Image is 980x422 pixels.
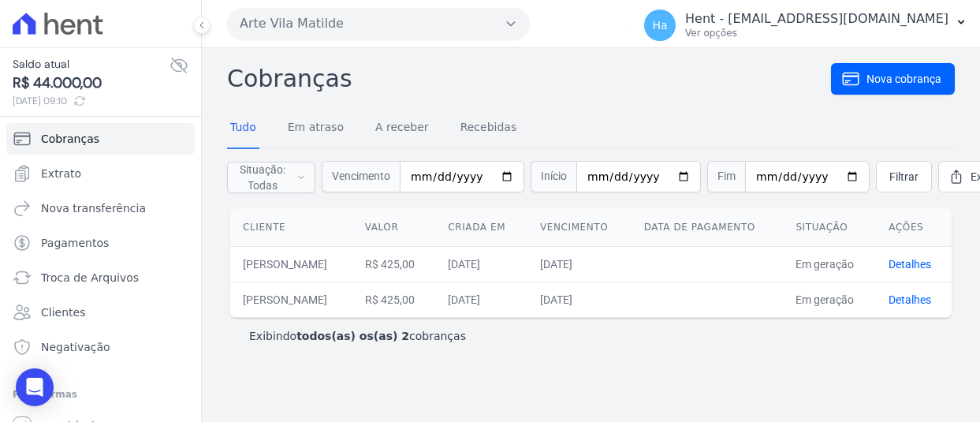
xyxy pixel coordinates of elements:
[6,297,195,328] a: Clientes
[41,166,81,181] span: Extrato
[13,94,170,108] span: [DATE] 09:10
[831,63,955,95] a: Nova cobrança
[6,262,195,293] a: Troca de Arquivos
[41,131,99,147] span: Cobranças
[230,282,352,317] td: [PERSON_NAME]
[685,27,948,39] p: Ver opções
[527,246,632,282] td: [DATE]
[435,246,527,282] td: [DATE]
[876,208,952,247] th: Ações
[16,368,54,406] div: Open Intercom Messenger
[527,282,632,317] td: [DATE]
[322,161,400,192] span: Vencimento
[435,282,527,317] td: [DATE]
[41,339,110,355] span: Negativação
[6,123,195,155] a: Cobranças
[632,3,980,47] button: Ha Hent - [EMAIL_ADDRESS][DOMAIN_NAME] Ver opções
[6,227,195,259] a: Pagamentos
[527,208,632,247] th: Vencimento
[6,158,195,189] a: Extrato
[352,246,436,282] td: R$ 425,00
[889,258,931,271] a: Detalhes
[41,270,139,286] span: Troca de Arquivos
[685,11,948,27] p: Hent - [EMAIL_ADDRESS][DOMAIN_NAME]
[435,208,527,247] th: Criada em
[783,282,876,317] td: Em geração
[876,161,932,192] a: Filtrar
[285,108,347,149] a: Em atraso
[227,61,831,96] h2: Cobranças
[227,108,259,149] a: Tudo
[230,208,352,247] th: Cliente
[41,200,146,216] span: Nova transferência
[652,20,667,31] span: Ha
[352,282,436,317] td: R$ 425,00
[230,246,352,282] td: [PERSON_NAME]
[531,161,576,192] span: Início
[249,328,466,344] p: Exibindo cobranças
[889,169,919,185] span: Filtrar
[372,108,432,149] a: A receber
[13,385,188,404] div: Plataformas
[707,161,745,192] span: Fim
[783,246,876,282] td: Em geração
[237,162,288,193] span: Situação: Todas
[41,235,109,251] span: Pagamentos
[866,71,941,87] span: Nova cobrança
[352,208,436,247] th: Valor
[41,304,85,320] span: Clientes
[227,162,315,193] button: Situação: Todas
[227,8,530,39] button: Arte Vila Matilde
[6,331,195,363] a: Negativação
[889,293,931,306] a: Detalhes
[13,56,170,73] span: Saldo atual
[783,208,876,247] th: Situação
[632,208,784,247] th: Data de pagamento
[296,330,409,342] b: todos(as) os(as) 2
[457,108,520,149] a: Recebidas
[6,192,195,224] a: Nova transferência
[13,73,170,94] span: R$ 44.000,00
